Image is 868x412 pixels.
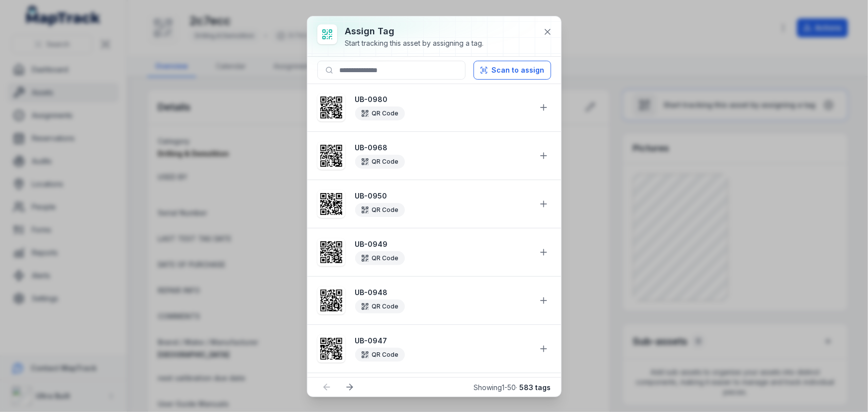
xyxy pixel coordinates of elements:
button: Scan to assign [474,61,551,80]
div: QR Code [355,348,405,362]
strong: UB-0950 [355,191,530,201]
span: Showing 1 - 50 · [474,383,551,392]
div: QR Code [355,155,405,169]
div: QR Code [355,203,405,217]
div: Start tracking this asset by assigning a tag. [345,38,484,48]
strong: UB-0947 [355,336,530,346]
div: QR Code [355,106,405,120]
strong: UB-0980 [355,95,530,104]
strong: UB-0968 [355,143,530,153]
strong: UB-0949 [355,239,530,249]
div: QR Code [355,251,405,265]
div: QR Code [355,300,405,313]
strong: 583 tags [520,383,551,392]
h3: Assign tag [345,24,484,38]
strong: UB-0948 [355,288,530,298]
